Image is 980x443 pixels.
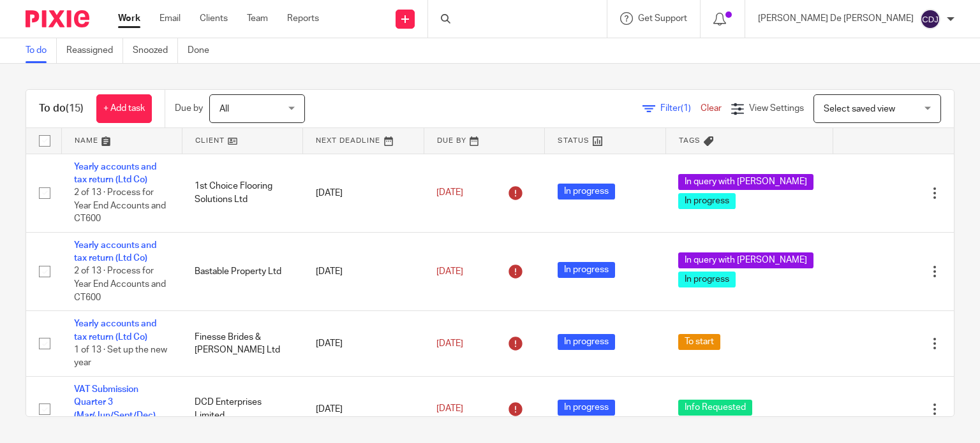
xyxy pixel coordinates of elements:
[701,104,722,113] a: Clear
[26,10,89,27] img: Pixie
[74,188,166,223] span: 2 of 13 · Process for Year End Accounts and CT600
[678,174,813,190] span: In query with [PERSON_NAME]
[182,154,302,232] td: 1st Choice Flooring Solutions Ltd
[74,385,156,420] a: VAT Submission Quarter 3 (Mar/Jun/Sept/Dec)
[287,12,319,25] a: Reports
[219,105,229,113] span: All
[39,102,84,115] h1: To do
[188,38,219,63] a: Done
[436,339,463,348] span: [DATE]
[74,267,166,302] span: 2 of 13 · Process for Year End Accounts and CT600
[74,345,167,368] span: 1 of 13 · Set up the new year
[182,377,302,442] td: DCD Enterprises Limited
[638,14,687,23] span: Get Support
[74,241,156,263] a: Yearly accounts and tax return (Ltd Co)
[303,154,424,232] td: [DATE]
[247,12,268,25] a: Team
[749,104,804,113] span: View Settings
[678,400,752,416] span: Info Requested
[758,12,914,25] p: [PERSON_NAME] De [PERSON_NAME]
[160,12,181,25] a: Email
[679,137,701,144] span: Tags
[678,252,813,268] span: In query with [PERSON_NAME]
[96,94,152,123] a: + Add task
[182,232,302,310] td: Bastable Property Ltd
[436,267,463,276] span: [DATE]
[558,334,615,350] span: In progress
[558,262,615,278] span: In progress
[303,377,424,442] td: [DATE]
[133,38,178,63] a: Snoozed
[66,38,123,63] a: Reassigned
[558,400,615,416] span: In progress
[436,405,463,414] span: [DATE]
[678,272,736,287] span: In progress
[118,12,140,25] a: Work
[200,12,228,25] a: Clients
[303,232,424,310] td: [DATE]
[74,163,156,184] a: Yearly accounts and tax return (Ltd Co)
[920,9,940,29] img: svg%3E
[182,311,302,377] td: Finesse Brides & [PERSON_NAME] Ltd
[824,105,895,113] span: Select saved view
[678,193,736,209] span: In progress
[436,188,463,197] span: [DATE]
[66,103,84,113] span: (15)
[660,104,701,113] span: Filter
[681,104,691,113] span: (1)
[74,319,156,341] a: Yearly accounts and tax return (Ltd Co)
[175,102,203,115] p: Due by
[26,38,57,63] a: To do
[303,311,424,377] td: [DATE]
[558,184,615,200] span: In progress
[678,334,720,350] span: To start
